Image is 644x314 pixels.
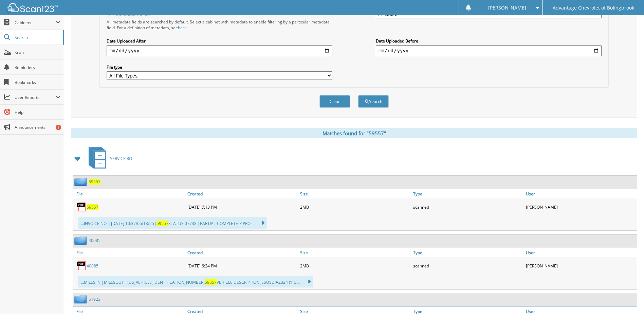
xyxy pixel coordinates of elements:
div: scanned [411,259,524,273]
div: ...MILES IN |MILESOUT| [US_VEHICLE_IDENTIFICATION_NUMBER] VEHICLE DESCRIPTION JESUSDIAZ324 @ G... [78,276,313,287]
a: Type [411,248,524,257]
a: User [524,248,637,257]
img: folder2.png [74,177,89,186]
div: [DATE] 7:13 PM [186,200,298,214]
div: 2MB [298,200,411,214]
div: [DATE] 6:24 PM [186,259,298,273]
div: [PERSON_NAME] [524,259,637,273]
div: [PERSON_NAME] [524,200,637,214]
img: folder2.png [74,236,89,245]
a: File [73,248,186,257]
div: 2MB [298,259,411,273]
span: Help [15,109,60,115]
div: 1 [56,125,61,130]
a: Type [411,189,524,198]
span: Cabinets [15,20,56,25]
a: here [178,25,187,31]
span: Announcements [15,124,60,130]
a: Size [298,189,411,198]
input: end [376,45,602,56]
a: 40085 [89,238,100,243]
span: Search [15,35,59,40]
a: 61923 [89,296,100,302]
div: All metadata fields are searched by default. Select a cabinet with metadata to enable filtering b... [107,19,332,31]
a: User [524,189,637,198]
iframe: Chat Widget [610,281,644,314]
a: 59557 [87,204,98,210]
a: SERVICE RO [85,145,132,172]
a: 40085 [87,263,98,269]
a: File [73,189,186,198]
img: folder2.png [74,295,89,303]
img: scan123-logo-white.svg [7,3,58,12]
span: Reminders [15,65,60,70]
a: Created [186,248,298,257]
span: 59557 [157,221,168,226]
span: Bookmarks [15,80,60,85]
div: ...INVOICE NO. |[DATE] 10:37/06/13/25| STATUS 07738 |PARTIAL-COMPLETE-P PRO... [78,217,267,229]
label: File type [107,64,332,70]
img: PDF.png [76,202,87,212]
label: Date Uploaded Before [376,38,602,44]
span: Scan [15,50,60,55]
button: Clear [319,95,350,108]
button: Search [358,95,389,108]
div: Matches found for "59557" [71,128,637,138]
div: scanned [411,200,524,214]
span: Advantage Chevrolet of Bolingbrook [553,6,634,10]
a: 59557 [89,179,100,185]
span: [PERSON_NAME] [488,6,526,10]
a: Created [186,189,298,198]
a: Size [298,248,411,257]
input: start [107,45,332,56]
span: User Reports [15,94,56,100]
span: SERVICE RO [110,156,132,161]
span: 59557 [205,279,217,285]
img: PDF.png [76,261,87,271]
label: Date Uploaded After [107,38,332,44]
